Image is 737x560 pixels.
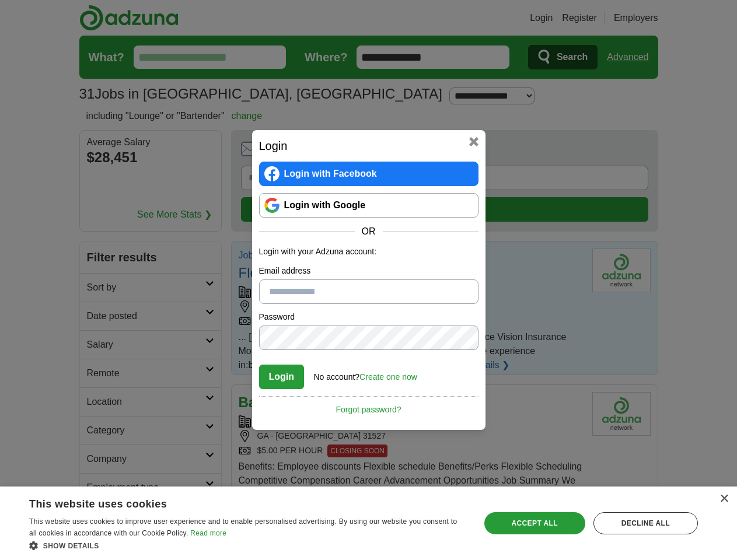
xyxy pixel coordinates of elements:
[259,365,305,389] button: Login
[593,512,698,534] div: Decline all
[190,529,226,537] a: Read more, opens a new window
[259,162,478,186] a: Login with Facebook
[719,495,728,503] div: Close
[355,225,383,239] span: OR
[43,542,99,550] span: Show details
[259,311,478,323] label: Password
[259,137,478,155] h2: Login
[259,265,478,277] label: Email address
[259,246,478,258] p: Login with your Adzuna account:
[29,540,466,551] div: Show details
[359,372,417,381] a: Create one now
[484,512,585,534] div: Accept all
[29,517,457,537] span: This website uses cookies to improve user experience and to enable personalised advertising. By u...
[259,193,478,218] a: Login with Google
[314,364,417,383] div: No account?
[29,494,437,511] div: This website uses cookies
[259,396,478,416] a: Forgot password?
